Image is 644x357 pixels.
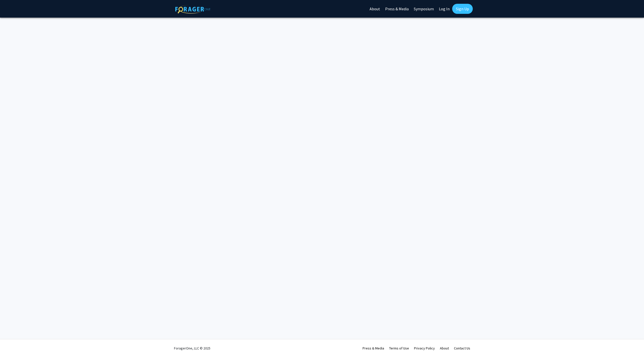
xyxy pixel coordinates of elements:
div: ForagerOne, LLC © 2025 [174,339,210,357]
a: Terms of Use [389,346,409,350]
a: About [440,346,449,350]
img: ForagerOne Logo [175,5,210,14]
a: Privacy Policy [414,346,435,350]
a: Press & Media [363,346,384,350]
a: Contact Us [454,346,470,350]
a: Sign Up [452,4,473,14]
